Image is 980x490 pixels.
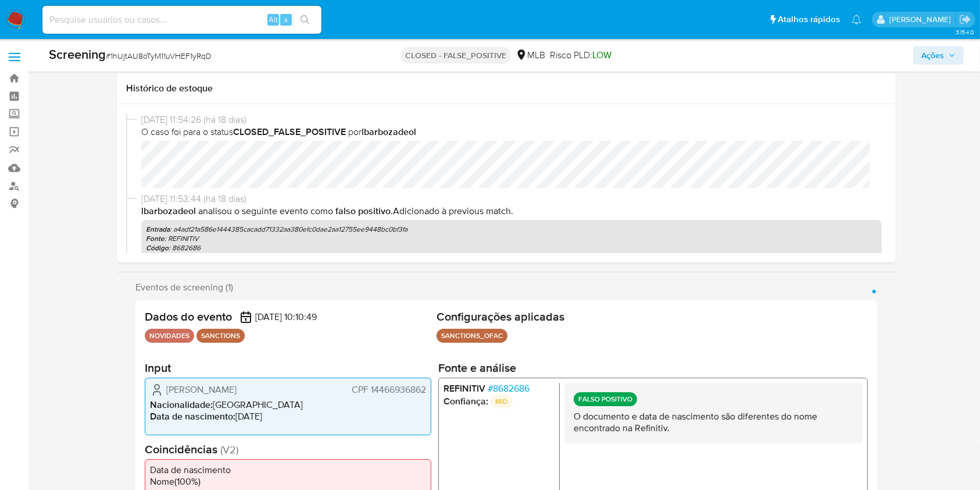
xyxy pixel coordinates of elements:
a: Sair [959,13,971,26]
span: LOW [592,48,611,62]
p: : REFINITIV [146,234,877,243]
a: Notificações [852,15,861,24]
b: Entrada [146,224,170,235]
p: : 8682686 [146,243,877,253]
input: Pesquise usuários ou casos... [42,12,321,27]
span: Atalhos rápidos [778,13,840,26]
b: Comentário [146,252,183,262]
p: leticia.merlin@mercadolivre.com [889,14,955,25]
span: [DATE] 11:54:26 (há 18 dias) [141,113,882,126]
span: O caso foi para o status por [141,126,882,139]
span: Ações [921,46,944,65]
span: Risco PLD: [550,49,611,62]
h1: Histórico de estoque [126,83,886,94]
b: Código [146,243,169,253]
b: lbarbozadeol [362,125,416,139]
p: . Adicionado à previous match . [141,205,882,218]
b: Screening [49,45,106,63]
p: CLOSED - FALSE_POSITIVE [400,47,511,63]
b: Fonte [146,233,164,244]
b: CLOSED_FALSE_POSITIVE [233,125,346,139]
span: # 1hUjtAU8oTyM11uVHEF1yRqD [106,50,212,62]
button: search-icon [293,12,317,28]
p: : a4adf21a586e1444385cacadd71332aa380efc0dae2aa12755ee9448bc0bf3fa [146,225,877,234]
button: Ações [913,46,964,65]
b: lbarbozadeol [141,204,196,218]
b: Falso positivo [335,204,391,218]
div: MLB [516,49,545,62]
span: s [284,14,288,25]
span: [DATE] 11:53:44 (há 18 dias) [141,193,882,205]
span: Alt [269,14,278,25]
span: Analisou o seguinte evento como [198,204,333,218]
